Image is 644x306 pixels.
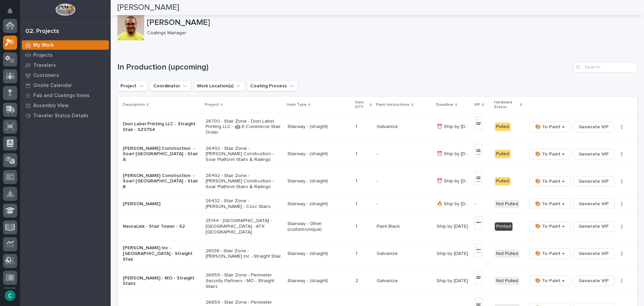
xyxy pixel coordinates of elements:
[206,218,282,235] p: 25144 - [GEOGRAPHIC_DATA] - [GEOGRAPHIC_DATA] - ATX [GEOGRAPHIC_DATA]
[495,250,520,258] div: Not Pulled
[356,250,359,257] p: 1
[529,275,570,286] button: 🎨 To Paint →
[356,150,359,157] p: 1
[33,113,89,119] p: Traveler Status Details
[287,124,350,130] p: Stairway - (straight)
[377,177,379,184] p: -
[33,52,53,58] p: Projects
[287,278,350,284] p: Stairway - (straight)
[117,213,637,240] tr: NeuraLink - Stair Tower - S225144 - [GEOGRAPHIC_DATA] - [GEOGRAPHIC_DATA] - ATX [GEOGRAPHIC_DATA]...
[535,222,565,230] span: 🎨 To Paint →
[377,200,379,207] p: -
[205,101,219,108] p: Project
[579,222,609,230] span: Generate VIP
[3,4,17,18] button: Notifications
[535,200,565,208] span: 🎨 To Paint →
[117,62,571,72] h1: In Production (upcoming)
[495,150,511,158] div: Pulled
[123,275,200,287] p: [PERSON_NAME] - MO - Straight Stairs
[123,101,145,108] p: Description
[147,18,635,28] p: [PERSON_NAME]
[206,198,282,210] p: 26432 - Stair Zone - [PERSON_NAME] - Cocc Stairs
[117,267,637,295] tr: [PERSON_NAME] - MO - Straight Stairs26659 - Stair Zone - Perimeter Security Partners - MO - Strai...
[20,90,111,100] a: Fab and Coatings Items
[475,201,489,207] p: -
[25,28,59,35] div: 02. Projects
[33,103,68,109] p: Assembly View
[535,177,565,185] span: 🎨 To Paint →
[117,240,637,267] tr: [PERSON_NAME] Inc - [GEOGRAPHIC_DATA] - Straight Stair26538 - Stair Zone - [PERSON_NAME] Inc - St...
[377,150,379,157] p: -
[529,221,570,232] button: 🎨 To Paint →
[33,83,72,89] p: Onsite Calendar
[117,3,179,12] h2: [PERSON_NAME]
[573,199,614,209] button: Generate VIP
[356,222,359,229] p: 1
[247,81,298,91] button: Coating Process
[573,221,614,232] button: Generate VIP
[206,272,282,289] p: 26659 - Stair Zone - Perimeter Security Partners - MO - Straight Stairs
[437,222,469,229] p: Ship by [DATE]
[55,3,75,16] img: Workspace Logo
[495,200,520,208] div: Not Pulled
[579,250,609,258] span: Generate VIP
[574,62,637,73] input: Search
[356,200,359,207] p: 1
[287,151,350,157] p: Stairway - (straight)
[579,150,609,158] span: Generate VIP
[377,222,401,229] p: Paint Black
[377,250,399,257] p: Galvanize
[356,123,359,130] p: 1
[20,40,111,50] a: My Work
[287,251,350,257] p: Stairway - (straight)
[287,201,350,207] p: Stairway - (straight)
[529,176,570,187] button: 🎨 To Paint →
[437,123,471,130] p: ⏰ Ship by 9/4/25
[117,168,637,195] tr: [PERSON_NAME] Construction - Soar! [GEOGRAPHIC_DATA] - Stair B26492 - Stair Zone - [PERSON_NAME] ...
[437,250,469,257] p: Ship by [DATE]
[33,42,54,48] p: My Work
[529,149,570,160] button: 🎨 To Paint →
[495,222,513,231] div: Printed
[573,248,614,259] button: Generate VIP
[437,200,471,207] p: 🔥 Ship by 9/8/25
[535,250,565,258] span: 🎨 To Paint →
[573,176,614,187] button: Generate VIP
[529,122,570,132] button: 🎨 To Paint →
[573,275,614,286] button: Generate VIP
[356,177,359,184] p: 1
[437,177,471,184] p: ⏰ Ship by 9/5/25
[495,123,511,131] div: Pulled
[579,177,609,185] span: Generate VIP
[573,122,614,132] button: Generate VIP
[495,277,520,285] div: Not Pulled
[437,277,469,284] p: Ship by [DATE]
[123,121,200,133] p: Dion Label Printing LLC - Straight Stair - SZ3754
[20,50,111,60] a: Projects
[147,30,632,36] p: Coatings Manager
[123,224,200,229] p: NeuraLink - Stair Tower - S2
[474,101,480,108] p: VIP
[287,178,350,184] p: Stairway - (straight)
[437,150,471,157] p: ⏰ Ship by 9/5/25
[579,277,609,285] span: Generate VIP
[150,81,191,91] button: Coordinator
[356,277,360,284] p: 2
[33,93,90,99] p: Fab and Coatings Items
[20,100,111,111] a: Assembly View
[206,248,282,260] p: 26538 - Stair Zone - [PERSON_NAME] Inc - Straight Stair
[535,277,565,285] span: 🎨 To Paint →
[8,8,17,19] div: Notifications
[376,101,410,108] p: Paint Instructions
[287,101,307,108] p: Item Type
[377,123,399,130] p: Galvanize
[579,123,609,131] span: Generate VIP
[535,150,565,158] span: 🎨 To Paint →
[20,60,111,70] a: Travelers
[529,199,570,209] button: 🎨 To Paint →
[20,70,111,80] a: Customers
[573,149,614,160] button: Generate VIP
[206,119,282,135] p: 26700 - Stair Zone - Dion Label Printing LLC - 🤖 E-Commerce Stair Order
[287,221,350,232] p: Stairway - Other (custom/unique)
